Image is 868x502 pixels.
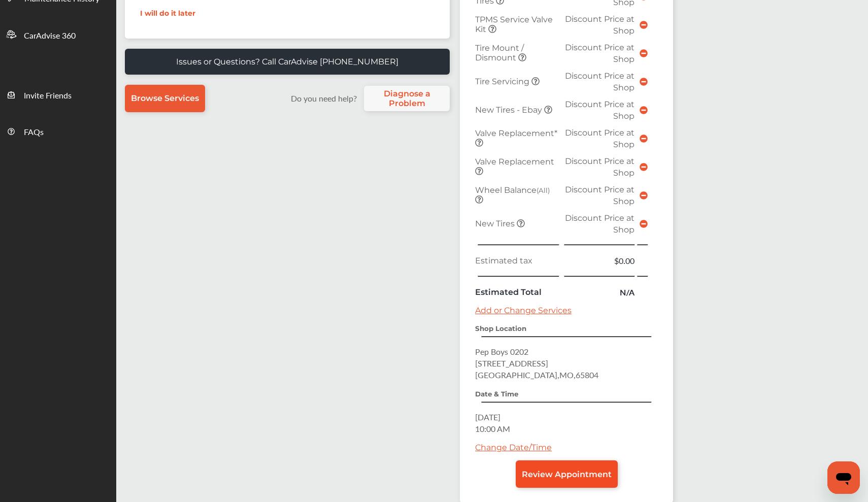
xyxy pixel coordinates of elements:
span: Review Appointment [522,470,612,479]
td: N/A [562,284,637,300]
span: Discount Price at Shop [565,14,635,36]
a: Change Date/Time [475,443,552,452]
strong: Shop Location [475,324,526,332]
label: Do you need help? [286,92,361,104]
span: [GEOGRAPHIC_DATA] , MO , 65804 [475,369,598,381]
span: Valve Replacement [475,157,554,166]
a: Review Appointment [516,460,618,488]
span: [DATE] [475,411,500,423]
span: Diagnose a Problem [369,89,445,108]
a: I will do it later [140,9,195,18]
span: Tire Servicing [475,77,531,86]
span: New Tires [475,219,517,228]
span: Tire Mount / Dismount [475,43,524,62]
span: Browse Services [131,93,199,103]
p: Issues or Questions? Call CarAdvise [PHONE_NUMBER] [176,57,398,66]
a: Add or Change Services [475,306,572,315]
span: Invite Friends [24,89,72,103]
a: Browse Services [125,85,205,112]
span: Discount Price at Shop [565,43,635,64]
span: Discount Price at Shop [565,71,635,92]
td: $0.00 [562,252,637,269]
span: Discount Price at Shop [565,213,635,235]
td: Estimated Total [473,284,562,300]
span: Discount Price at Shop [565,185,635,206]
span: CarAdvise 360 [24,29,76,43]
span: Discount Price at Shop [565,128,635,149]
span: TPMS Service Valve Kit [475,15,553,34]
strong: Date & Time [475,390,518,398]
a: Issues or Questions? Call CarAdvise [PHONE_NUMBER] [125,49,450,75]
span: Discount Price at Shop [565,99,635,121]
span: Valve Replacement* [475,128,557,138]
span: FAQs [24,126,44,139]
span: Discount Price at Shop [565,156,635,178]
span: New Tires - Ebay [475,105,544,115]
iframe: Button to launch messaging window [827,461,860,494]
span: Wheel Balance [475,185,550,195]
a: Diagnose a Problem [364,86,450,111]
td: Estimated tax [473,252,562,269]
span: Pep Boys 0202 [475,346,528,357]
span: 10:00 AM [475,423,510,434]
span: [STREET_ADDRESS] [475,357,548,369]
small: (All) [537,186,550,194]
